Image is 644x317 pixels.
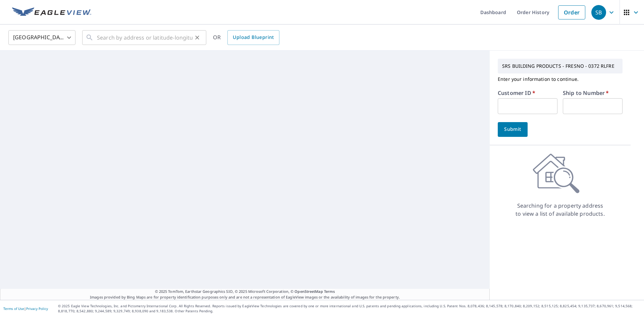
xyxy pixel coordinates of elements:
a: Upload Blueprint [227,30,279,45]
p: © 2025 Eagle View Technologies, Inc. and Pictometry International Corp. All Rights Reserved. Repo... [58,304,641,314]
button: Submit [498,122,528,137]
a: Order [558,5,585,19]
a: Privacy Policy [26,306,48,311]
span: Submit [503,125,522,134]
div: OR [213,30,279,45]
span: Upload Blueprint [233,33,274,42]
a: OpenStreetMap [294,289,323,294]
div: [GEOGRAPHIC_DATA] [8,28,75,47]
p: | [3,307,48,311]
p: Searching for a property address to view a list of available products. [515,202,605,218]
a: Terms [324,289,335,294]
div: SB [591,5,606,20]
p: SRS BUILDING PRODUCTS - FRESNO - 0372 RLFRE [499,60,621,72]
label: Customer ID [498,90,535,96]
input: Search by address or latitude-longitude [97,28,193,47]
span: © 2025 TomTom, Earthstar Geographics SIO, © 2025 Microsoft Corporation, © [155,289,335,295]
label: Ship to Number [563,90,609,96]
p: Enter your information to continue. [498,73,623,85]
button: Clear [193,33,202,42]
a: Terms of Use [3,306,24,311]
img: EV Logo [12,7,91,17]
